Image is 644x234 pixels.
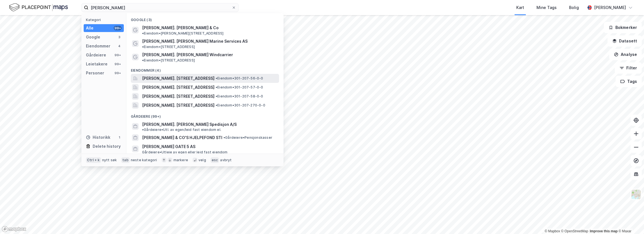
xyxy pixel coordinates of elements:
[211,157,219,163] div: esc
[216,94,263,99] span: Eiendom • 301-207-58-0-0
[121,157,130,163] div: tab
[93,143,121,150] div: Delete history
[223,135,225,140] span: •
[114,71,122,75] div: 99+
[86,34,100,40] div: Google
[223,135,272,140] span: Gårdeiere • Pensjonskasser
[173,158,188,162] div: markere
[561,229,588,233] a: OpenStreetMap
[609,49,642,60] button: Analyse
[142,128,144,132] span: •
[114,26,122,30] div: 99+
[216,103,265,108] span: Eiendom • 301-207-270-0-0
[516,4,524,11] div: Kart
[616,76,642,87] button: Tags
[216,76,217,80] span: •
[198,158,206,162] div: velg
[142,93,214,100] span: [PERSON_NAME]. [STREET_ADDRESS]
[590,229,618,233] a: Improve this map
[608,35,642,47] button: Datasett
[86,134,110,141] div: Historikk
[631,189,641,200] img: Z
[88,3,232,12] input: Søk på adresse, matrikkel, gårdeiere, leietakere eller personer
[86,43,110,49] div: Eiendommer
[594,4,626,11] div: [PERSON_NAME]
[142,58,195,63] span: Eiendom • [STREET_ADDRESS]
[220,158,232,162] div: avbryt
[86,157,101,163] div: Ctrl + k
[216,85,217,89] span: •
[142,24,219,31] span: [PERSON_NAME]. [PERSON_NAME] & Co
[142,58,144,62] span: •
[142,121,237,128] span: [PERSON_NAME]. [PERSON_NAME] Spedisjon A/S
[114,53,122,57] div: 99+
[117,135,122,140] div: 1
[142,134,222,141] span: [PERSON_NAME] & CO'S HJELPEFOND STI
[604,22,642,33] button: Bokmerker
[142,150,228,155] span: Gårdeiere • Utleie av egen eller leid fast eiendom
[117,44,122,48] div: 4
[126,13,284,23] div: Google (3)
[569,4,579,11] div: Bolig
[131,158,157,162] div: neste kategori
[216,76,263,81] span: Eiendom • 301-207-56-0-0
[142,31,224,36] span: Eiendom • [PERSON_NAME][STREET_ADDRESS]
[142,128,221,132] span: Gårdeiere • Utl. av egen/leid fast eiendom el.
[615,62,642,74] button: Filter
[2,226,26,232] a: Mapbox homepage
[142,51,233,58] span: [PERSON_NAME]. [PERSON_NAME] Windcarrier
[536,4,557,11] div: Mine Tags
[142,84,214,91] span: [PERSON_NAME]. [STREET_ADDRESS]
[142,102,214,109] span: [PERSON_NAME]. [STREET_ADDRESS]
[86,70,104,76] div: Personer
[142,143,277,150] span: [PERSON_NAME] GATE 5 AS
[142,75,214,82] span: [PERSON_NAME]. [STREET_ADDRESS]
[117,35,122,39] div: 3
[216,94,217,98] span: •
[142,45,144,49] span: •
[114,62,122,66] div: 99+
[142,38,248,45] span: [PERSON_NAME]. [PERSON_NAME] Marine Services AS
[126,110,284,120] div: Gårdeiere (99+)
[9,3,68,12] img: logo.f888ab2527a4732fd821a326f86c7f29.svg
[86,61,108,67] div: Leietakere
[216,85,263,90] span: Eiendom • 301-207-57-0-0
[102,158,117,162] div: nytt søk
[142,31,144,35] span: •
[545,229,560,233] a: Mapbox
[86,52,106,58] div: Gårdeiere
[126,64,284,74] div: Eiendommer (4)
[216,103,217,107] span: •
[86,18,124,22] div: Kategori
[142,45,195,49] span: Eiendom • [STREET_ADDRESS]
[616,207,644,234] iframe: Chat Widget
[86,25,93,31] div: Alle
